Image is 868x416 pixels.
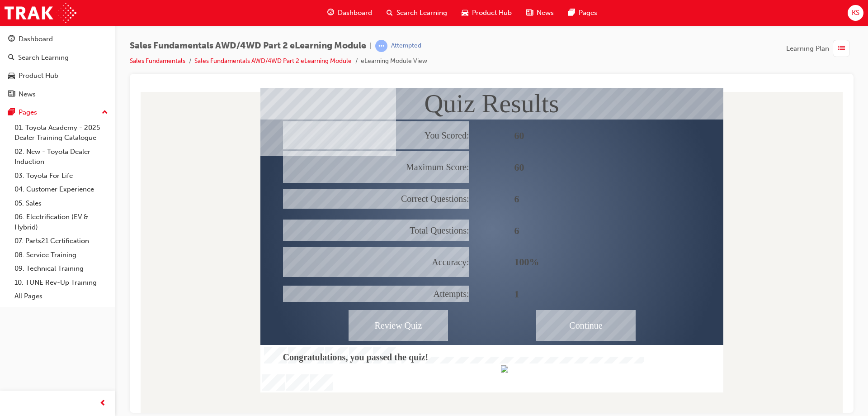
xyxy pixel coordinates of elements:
[377,159,564,189] div: 100%
[377,191,564,220] div: 1
[361,56,427,67] li: eLearning Module View
[377,64,564,94] div: 60
[11,289,112,303] a: All Pages
[19,107,37,118] div: Pages
[146,100,332,120] div: Correct Questions:
[375,40,387,52] span: learningRecordVerb_ATTEMPT-icon
[146,197,332,214] div: Attempts:
[19,89,36,100] div: News
[537,8,554,18] span: News
[130,41,366,51] span: Sales Fundamentals AWD/4WD Part 2 eLearning Module
[327,7,334,19] span: guage-icon
[11,121,112,145] a: 01. Toyota Academy - 2025 Dealer Training Catalogue
[212,222,311,253] div: Review Quiz
[4,67,112,84] a: Product Hub
[338,8,372,18] span: Dashboard
[11,276,112,290] a: 10. TUNE Rev-Up Training
[11,196,112,210] a: 05. Sales
[579,8,597,18] span: Pages
[454,4,519,22] a: car-iconProduct Hub
[838,43,845,54] span: list-icon
[377,33,564,62] div: 60
[8,54,14,62] span: search-icon
[146,131,332,153] div: Total Questions:
[4,49,112,66] a: Search Learning
[194,57,352,65] a: Sales Fundamentals AWD/4WD Part 2 eLearning Module
[5,3,76,23] img: Trak
[11,234,112,248] a: 07. Parts21 Certification
[11,169,112,183] a: 03. Toyota For Life
[146,159,332,189] div: Accuracy:
[377,128,564,157] div: 6
[377,96,564,125] div: 6
[19,71,58,81] div: Product Hub
[8,35,15,43] span: guage-icon
[387,7,393,19] span: search-icon
[568,7,575,19] span: pages-icon
[8,91,15,99] span: news-icon
[102,107,108,119] span: up-icon
[11,182,112,196] a: 04. Customer Experience
[130,57,185,65] a: Sales Fundamentals
[379,4,454,22] a: search-iconSearch Learning
[561,4,604,22] a: pages-iconPages
[146,253,564,285] div: Congratulations, you passed the quiz!
[8,109,15,117] span: pages-icon
[11,145,112,169] a: 02. New - Toyota Dealer Induction
[852,8,859,18] span: KS
[526,7,533,19] span: news-icon
[370,41,372,51] span: |
[11,248,112,262] a: 08. Service Training
[8,72,15,80] span: car-icon
[848,5,863,21] button: KS
[19,34,53,44] div: Dashboard
[4,29,112,104] button: DashboardSearch LearningProduct HubNews
[99,398,106,409] span: prev-icon
[11,262,112,276] a: 09. Technical Training
[472,8,512,18] span: Product Hub
[18,53,69,63] div: Search Learning
[4,104,112,121] button: Pages
[786,40,854,57] button: Learning Plan
[519,4,561,22] a: news-iconNews
[462,7,468,19] span: car-icon
[320,4,379,22] a: guage-iconDashboard
[146,33,332,61] div: You Scored:
[786,43,829,54] span: Learning Plan
[4,31,112,48] a: Dashboard
[396,8,447,18] span: Search Learning
[11,210,112,234] a: 06. Electrification (EV & Hybrid)
[391,42,421,50] div: Attempted
[146,63,332,95] div: Maximum Score:
[4,86,112,103] a: News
